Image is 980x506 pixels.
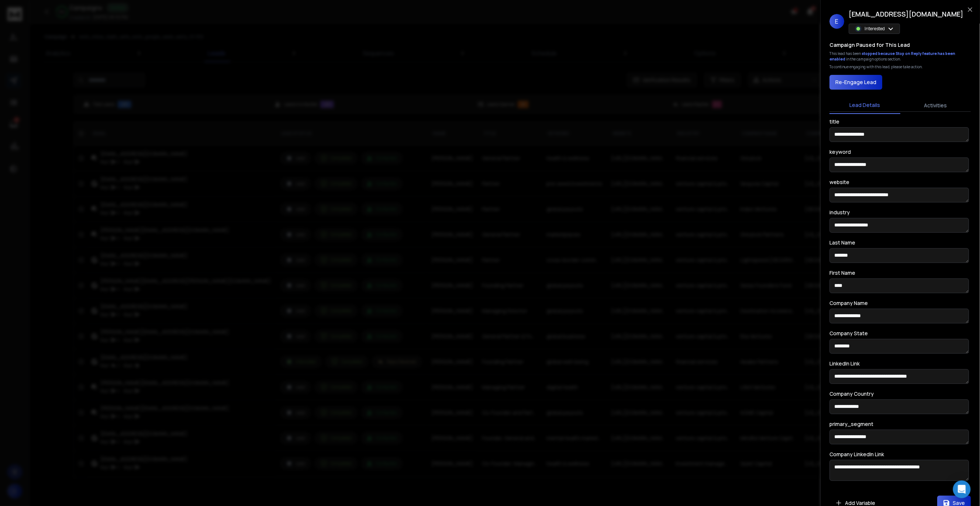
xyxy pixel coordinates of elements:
label: Company State [830,331,868,336]
label: keyword [830,149,851,155]
p: To continue engaging with this lead, please take action. [830,64,923,70]
button: Activities [901,97,972,114]
label: title [830,119,840,124]
div: Open Intercom Messenger [953,481,971,498]
label: Company Name [830,301,868,306]
label: Company LinkedIn Link [830,452,884,457]
label: primary_segment [830,422,874,427]
p: Interested [865,26,885,32]
div: This lead has been in the campaign options section. [830,51,971,62]
label: LinkedIn Link [830,361,860,366]
label: Company Country [830,391,874,396]
button: Lead Details [830,97,901,114]
label: Last Name [830,240,856,245]
h1: [EMAIL_ADDRESS][DOMAIN_NAME] [849,9,964,19]
label: website [830,180,850,185]
button: Re-Engage Lead [830,75,883,90]
span: E [830,14,845,29]
span: stopped because Stop on Reply feature has been enabled [830,51,956,62]
label: First Name [830,270,856,275]
h3: Campaign Paused for This Lead [830,41,910,49]
label: industry [830,210,850,215]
